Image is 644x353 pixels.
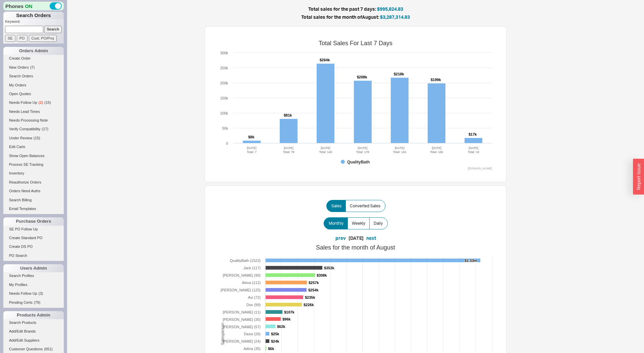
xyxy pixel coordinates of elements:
a: Create DS PO [3,243,64,250]
tspan: Total: 134 [393,150,406,154]
button: next [366,235,376,241]
span: Weekly [352,221,365,226]
tspan: $6k [268,347,274,351]
a: Needs Follow Up(3) [3,290,64,297]
a: Search Billing [3,197,64,204]
tspan: [PERSON_NAME] (57) [223,325,261,329]
text: 250k [220,66,228,70]
a: Needs Processing Note [3,117,64,124]
span: ( 15 ) [44,100,51,104]
tspan: [DATE] [284,146,293,150]
div: Orders Admin [3,47,64,55]
a: Under Review(15) [3,135,64,142]
a: Open Quotes [3,90,64,97]
span: ( 2 ) [39,100,43,104]
text: 0 [226,141,228,145]
a: New Orders(7) [3,64,64,71]
a: Needs Follow Up(2)(15) [3,99,64,106]
a: Verify Compatibility(17) [3,126,64,133]
tspan: Total Sales For Last 7 Days [319,40,392,47]
a: My Profiles [3,281,64,288]
a: Create Standard PO [3,234,64,241]
tspan: $218k [394,72,404,76]
span: ( 3 ) [39,291,43,295]
tspan: $8k [248,135,255,139]
tspan: Total: 78 [283,150,294,154]
tspan: $1.33m [465,259,477,263]
tspan: $81k [284,113,292,117]
p: Keyword: [5,19,64,26]
tspan: $254k [308,288,319,292]
button: prev [335,235,346,241]
tspan: $257k [309,281,319,285]
tspan: [DATE] [432,146,441,150]
span: ( 17 ) [42,127,49,131]
a: Search Products [3,319,64,326]
a: Process SE Tracking [3,161,64,168]
div: Products Admin [3,311,64,319]
tspan: $96k [282,317,291,321]
tspan: Dassi (26) [244,332,261,336]
span: Needs Follow Up [9,291,37,295]
a: Email Templates [3,205,64,212]
tspan: Total: 16 [468,150,479,154]
span: New Orders [9,65,29,69]
tspan: $199k [431,78,441,82]
tspan: [PERSON_NAME] (11) [223,310,261,314]
tspan: Dov (99) [247,303,261,307]
text: 50k [222,126,228,130]
span: Converted Sales [350,203,380,209]
tspan: $107k [284,310,294,314]
a: Needs Lead Times [3,108,64,115]
a: Inventory [3,170,64,177]
span: Monthly [329,221,343,226]
h5: Total sales for the month of August : [144,15,567,19]
span: $3,287,314.83 [380,14,410,20]
tspan: $62k [277,325,285,329]
a: Search Profiles [3,272,64,279]
tspan: [PERSON_NAME] (125) [221,288,261,292]
tspan: $24k [271,339,279,343]
h1: Search Orders [3,12,64,19]
span: ( 79 ) [34,300,41,304]
tspan: Total: 140 [319,150,332,154]
tspan: [DATE] [321,146,330,150]
div: Users Admin [3,264,64,272]
a: PO Search [3,252,64,259]
text: 150k [220,96,228,100]
a: Pending Certs(79) [3,299,64,306]
tspan: Sales for the month of August [316,244,395,251]
tspan: $17k [469,132,477,136]
tspan: [DATE] [395,146,404,150]
a: Show Open Balances [3,152,64,159]
span: Daily [374,221,383,226]
tspan: [DATE] [358,146,367,150]
span: Sales [331,203,341,209]
tspan: $353k [324,266,334,270]
div: Purchase Orders [3,217,64,225]
a: Reauthorize Orders [3,179,64,186]
tspan: $25k [271,332,279,336]
tspan: [DATE] [247,146,256,150]
tspan: QualityBath [347,160,370,164]
h5: Total sales for the past 7 days: [144,7,567,11]
text: 300k [220,51,228,55]
span: Needs Follow Up [9,100,37,104]
tspan: $208k [357,75,367,79]
a: SE PO Follow Up [3,226,64,233]
span: Under Review [9,136,32,140]
tspan: $308k [317,273,327,277]
span: $995,824.83 [377,6,403,12]
tspan: Total: 7 [247,150,257,154]
span: ( 7 ) [30,65,35,69]
tspan: QualityBath (1522) [230,259,261,263]
a: Add/Edit Suppliers [3,337,64,344]
input: SE [5,35,15,42]
tspan: Adina (35) [244,347,261,351]
span: Process SE Tracking [9,162,43,166]
tspan: Total: 166 [430,150,443,154]
a: Add/Edit Brands [3,328,64,335]
a: Edit Carts [3,143,64,150]
tspan: $264k [320,58,330,62]
a: Search Orders [3,73,64,80]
